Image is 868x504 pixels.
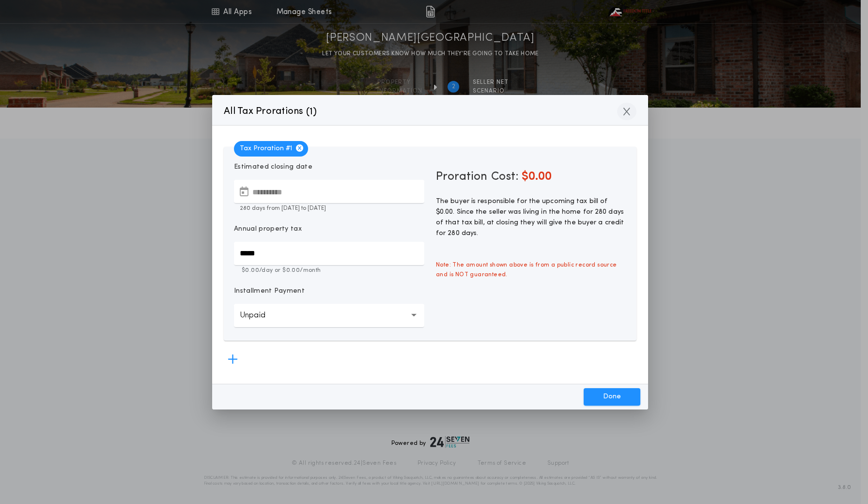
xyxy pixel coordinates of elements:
[430,254,632,285] span: Note: The amount shown above is from a public record source and is NOT guaranteed.
[310,107,313,117] span: 1
[234,286,305,296] p: Installment Payment
[491,171,519,183] span: Cost:
[234,224,302,234] p: Annual property tax
[584,388,640,406] button: Done
[436,169,487,185] span: Proration
[234,266,424,275] p: $0.00 /day or $0.00 /month
[240,310,281,321] p: Unpaid
[224,104,317,119] p: All Tax Prorations ( )
[234,162,424,172] p: Estimated closing date
[522,171,552,183] span: $0.00
[234,141,308,157] span: Tax Proration # 1
[234,304,424,327] button: Unpaid
[234,204,424,213] p: 280 days from [DATE] to [DATE]
[234,242,424,265] input: Annual property tax
[436,198,624,237] span: The buyer is responsible for the upcoming tax bill of $0.00. Since the seller was living in the h...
